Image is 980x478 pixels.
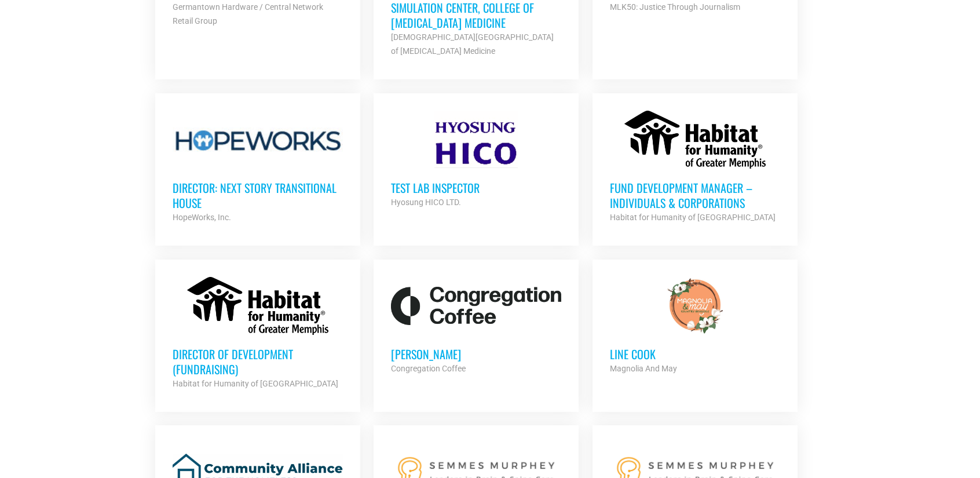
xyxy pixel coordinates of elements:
strong: MLK50: Justice Through Journalism [610,2,740,12]
strong: Habitat for Humanity of [GEOGRAPHIC_DATA] [173,379,338,388]
h3: Director: Next Story Transitional House [173,180,343,210]
strong: Congregation Coffee [391,364,466,373]
a: Test Lab Inspector Hyosung HICO LTD. [374,93,579,227]
h3: Director of Development (Fundraising) [173,346,343,377]
h3: Test Lab Inspector [391,180,561,195]
a: Fund Development Manager – Individuals & Corporations Habitat for Humanity of [GEOGRAPHIC_DATA] [593,93,798,242]
h3: [PERSON_NAME] [391,346,561,362]
strong: [DEMOGRAPHIC_DATA][GEOGRAPHIC_DATA] of [MEDICAL_DATA] Medicine [391,32,554,56]
a: [PERSON_NAME] Congregation Coffee [374,260,579,393]
strong: Magnolia And May [610,364,677,373]
a: Director of Development (Fundraising) Habitat for Humanity of [GEOGRAPHIC_DATA] [155,260,360,408]
strong: Habitat for Humanity of [GEOGRAPHIC_DATA] [610,213,776,222]
strong: Hyosung HICO LTD. [391,198,461,207]
strong: Germantown Hardware / Central Network Retail Group [173,2,323,25]
a: Line cook Magnolia And May [593,260,798,393]
a: Director: Next Story Transitional House HopeWorks, Inc. [155,93,360,242]
h3: Line cook [610,346,780,362]
h3: Fund Development Manager – Individuals & Corporations [610,180,780,210]
strong: HopeWorks, Inc. [173,213,231,222]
